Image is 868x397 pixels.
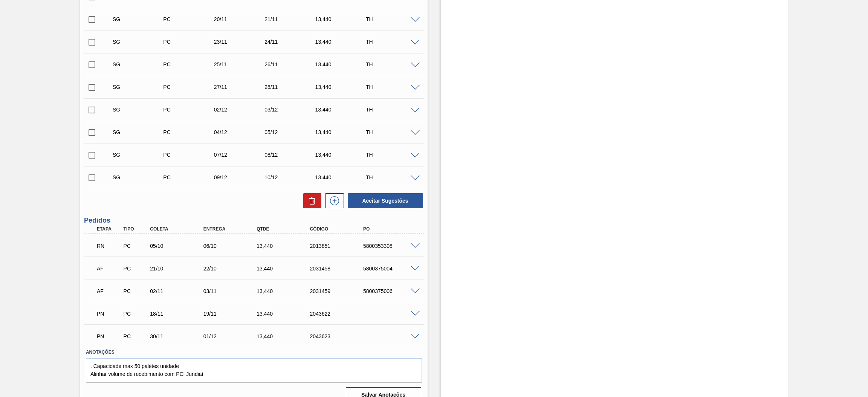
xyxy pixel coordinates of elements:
[148,226,209,232] div: Coleta
[202,266,262,272] div: 22/10/2025
[308,266,369,272] div: 2031458
[308,311,369,317] div: 2043622
[84,217,424,224] h3: Pedidos
[148,266,209,272] div: 21/10/2025
[255,266,315,272] div: 13,440
[111,129,168,135] div: Sugestão Criada
[122,243,150,249] div: Pedido de Compra
[364,84,421,90] div: TH
[95,328,124,345] div: Pedido em Negociação
[122,311,150,317] div: Pedido de Compra
[202,333,262,339] div: 01/12/2025
[97,243,122,249] p: RN
[122,266,150,272] div: Pedido de Compra
[212,129,269,135] div: 04/12/2025
[161,152,219,158] div: Pedido de Compra
[212,84,269,90] div: 27/11/2025
[86,347,422,358] label: Anotações
[148,288,209,294] div: 02/11/2025
[148,333,209,339] div: 30/11/2025
[263,16,320,22] div: 21/11/2025
[313,61,371,67] div: 13,440
[263,61,320,67] div: 26/11/2025
[313,129,371,135] div: 13,440
[97,333,122,339] p: PN
[111,174,168,180] div: Sugestão Criada
[161,84,219,90] div: Pedido de Compra
[364,16,421,22] div: TH
[202,243,262,249] div: 06/10/2025
[255,333,315,339] div: 13,440
[313,107,371,113] div: 13,440
[263,39,320,45] div: 24/11/2025
[255,288,315,294] div: 13,440
[202,288,262,294] div: 03/11/2025
[212,61,269,67] div: 25/11/2025
[111,152,168,158] div: Sugestão Criada
[255,311,315,317] div: 13,440
[97,311,122,317] p: PN
[202,311,262,317] div: 19/11/2025
[255,243,315,249] div: 13,440
[263,129,320,135] div: 05/12/2025
[212,16,269,22] div: 20/11/2025
[308,243,369,249] div: 2013851
[95,226,124,232] div: Etapa
[300,193,321,208] div: Excluir Sugestões
[122,288,150,294] div: Pedido de Compra
[212,39,269,45] div: 23/11/2025
[263,174,320,180] div: 10/12/2025
[313,174,371,180] div: 13,440
[308,226,369,232] div: Código
[344,192,424,209] div: Aceitar Sugestões
[148,243,209,249] div: 05/10/2025
[95,283,124,299] div: Aguardando Faturamento
[361,288,422,294] div: 5800375006
[263,107,320,113] div: 03/12/2025
[263,152,320,158] div: 08/12/2025
[364,129,421,135] div: TH
[361,266,422,272] div: 5800375004
[308,288,369,294] div: 2031459
[111,16,168,22] div: Sugestão Criada
[161,61,219,67] div: Pedido de Compra
[86,358,422,383] textarea: . Capacidade max 50 paletes unidade Alinhar volume de recebimento com PCI Jundiaí
[313,16,371,22] div: 13,440
[364,39,421,45] div: TH
[202,226,262,232] div: Entrega
[313,84,371,90] div: 13,440
[364,152,421,158] div: TH
[161,174,219,180] div: Pedido de Compra
[97,288,122,294] p: AF
[255,226,315,232] div: Qtde
[111,107,168,113] div: Sugestão Criada
[95,238,124,254] div: Em renegociação
[111,39,168,45] div: Sugestão Criada
[212,152,269,158] div: 07/12/2025
[111,84,168,90] div: Sugestão Criada
[313,152,371,158] div: 13,440
[111,61,168,67] div: Sugestão Criada
[161,16,219,22] div: Pedido de Compra
[161,129,219,135] div: Pedido de Compra
[364,61,421,67] div: TH
[122,333,150,339] div: Pedido de Compra
[361,243,422,249] div: 5800353308
[212,107,269,113] div: 02/12/2025
[348,193,423,208] button: Aceitar Sugestões
[95,260,124,277] div: Aguardando Faturamento
[122,226,150,232] div: Tipo
[313,39,371,45] div: 13,440
[361,226,422,232] div: PO
[161,39,219,45] div: Pedido de Compra
[364,107,421,113] div: TH
[308,333,369,339] div: 2043623
[263,84,320,90] div: 28/11/2025
[321,193,344,208] div: Nova sugestão
[97,266,122,272] p: AF
[364,174,421,180] div: TH
[161,107,219,113] div: Pedido de Compra
[95,305,124,322] div: Pedido em Negociação
[212,174,269,180] div: 09/12/2025
[148,311,209,317] div: 18/11/2025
